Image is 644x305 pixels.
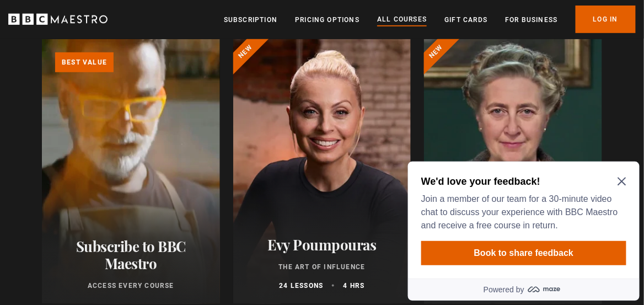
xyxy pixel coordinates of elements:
[224,14,277,25] a: Subscription
[224,6,636,33] nav: Primary
[424,39,602,304] a: [PERSON_NAME] Writing 11 lessons 2.5 hrs New
[18,84,223,108] button: Book to share feedback
[295,14,359,25] a: Pricing Options
[279,281,323,291] p: 24 lessons
[444,14,487,25] a: Gift Cards
[343,281,364,291] p: 4 hrs
[214,20,223,29] button: Close Maze Prompt
[246,236,398,253] h2: Evy Poumpouras
[505,14,557,25] a: For business
[18,35,218,75] p: Join a member of our team for a 30-minute video chat to discuss your experience with BBC Maestro ...
[18,18,218,31] h2: We'd love your feedback!
[4,121,236,143] a: Powered by maze
[377,14,427,26] a: All Courses
[8,11,108,28] svg: BBC Maestro
[576,6,636,33] a: Log In
[55,52,114,72] p: Best value
[4,4,236,143] div: Optional study invitation
[233,39,411,304] a: Evy Poumpouras The Art of Influence 24 lessons 4 hrs New
[246,262,398,272] p: The Art of Influence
